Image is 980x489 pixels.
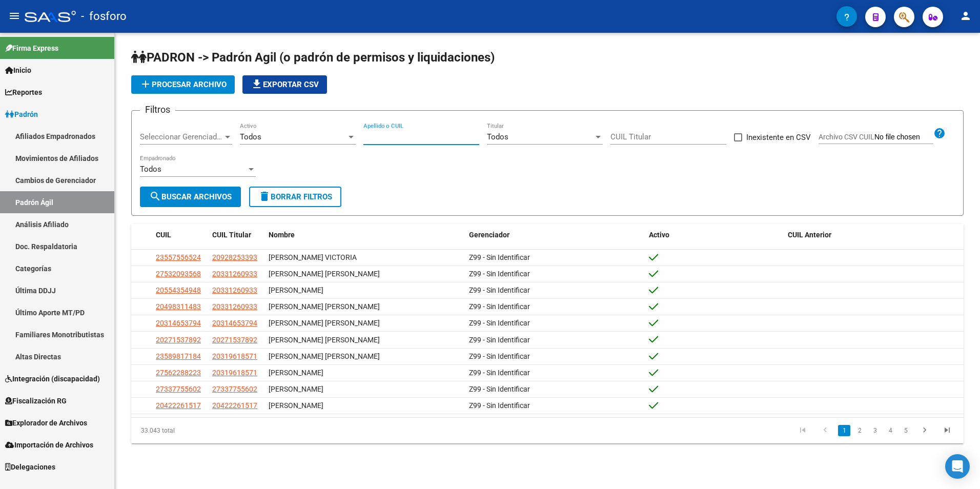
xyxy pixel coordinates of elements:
[8,10,21,22] mat-icon: menu
[212,385,257,393] span: 27337755602
[242,75,327,94] button: Exportar CSV
[212,302,257,311] span: 20331260933
[5,461,55,473] span: Delegaciones
[469,231,509,239] span: Gerenciador
[788,231,831,239] span: CUIL Anterior
[793,425,812,436] a: go to first page
[784,224,964,246] datatable-header-cell: CUIL Anterior
[212,352,257,360] span: 20319618571
[5,439,93,451] span: Importación de Archivos
[131,418,296,443] div: 33.043 total
[645,224,784,246] datatable-header-cell: Activo
[152,224,208,246] datatable-header-cell: CUIL
[240,132,261,141] span: Todos
[251,78,263,90] mat-icon: file_download
[140,165,161,174] span: Todos
[853,425,866,436] a: 2
[469,352,530,360] span: Z99 - Sin Identificar
[469,286,530,294] span: Z99 - Sin Identificar
[156,336,201,344] span: 20271537892
[269,286,323,294] span: [PERSON_NAME]
[5,373,100,384] span: Integración (discapacidad)
[884,425,896,436] a: 4
[883,422,898,439] li: page 4
[269,352,380,360] span: [PERSON_NAME] [PERSON_NAME]
[900,425,912,436] a: 5
[212,319,257,327] span: 20314653794
[212,286,257,294] span: 20331260933
[469,302,530,311] span: Z99 - Sin Identificar
[5,109,38,120] span: Padrón
[212,336,257,344] span: 20271537892
[487,132,508,141] span: Todos
[898,422,913,439] li: page 5
[937,425,957,436] a: go to last page
[251,80,319,89] span: Exportar CSV
[469,369,530,377] span: Z99 - Sin Identificar
[156,270,201,278] span: 27532093568
[140,103,175,117] h3: Filtros
[469,385,530,393] span: Z99 - Sin Identificar
[933,127,946,139] mat-icon: help
[208,224,264,246] datatable-header-cell: CUIL Titular
[139,80,227,89] span: Procesar archivo
[746,131,811,144] span: Inexistente en CSV
[212,369,257,377] span: 20319618571
[269,385,323,393] span: [PERSON_NAME]
[269,319,380,327] span: [PERSON_NAME] [PERSON_NAME]
[212,270,257,278] span: 20331260933
[5,395,67,406] span: Fiscalización RG
[131,50,495,65] span: PADRON -> Padrón Agil (o padrón de permisos y liquidaciones)
[149,192,232,201] span: Buscar Archivos
[212,253,257,261] span: 20928253393
[140,187,241,207] button: Buscar Archivos
[5,87,42,98] span: Reportes
[149,190,161,202] mat-icon: search
[5,65,31,76] span: Inicio
[131,75,235,94] button: Procesar archivo
[156,369,201,377] span: 27562288223
[649,231,669,239] span: Activo
[156,385,201,393] span: 27337755602
[156,253,201,261] span: 23557556524
[269,270,380,278] span: [PERSON_NAME] [PERSON_NAME]
[264,224,465,246] datatable-header-cell: Nombre
[5,417,87,429] span: Explorador de Archivos
[156,231,171,239] span: CUIL
[819,133,874,141] span: Archivo CSV CUIL
[465,224,645,246] datatable-header-cell: Gerenciador
[140,132,223,141] span: Seleccionar Gerenciador
[269,336,380,344] span: [PERSON_NAME] [PERSON_NAME]
[959,10,972,22] mat-icon: person
[469,336,530,344] span: Z99 - Sin Identificar
[156,319,201,327] span: 20314653794
[838,425,850,436] a: 1
[469,270,530,278] span: Z99 - Sin Identificar
[258,190,271,202] mat-icon: delete
[212,231,251,239] span: CUIL Titular
[269,369,323,377] span: [PERSON_NAME]
[915,425,934,436] a: go to next page
[156,302,201,311] span: 20498311483
[815,425,835,436] a: go to previous page
[269,231,295,239] span: Nombre
[269,401,323,410] span: [PERSON_NAME]
[469,319,530,327] span: Z99 - Sin Identificar
[852,422,867,439] li: page 2
[156,286,201,294] span: 20554354948
[81,5,127,28] span: - fosforo
[874,133,933,142] input: Archivo CSV CUIL
[269,302,380,311] span: [PERSON_NAME] [PERSON_NAME]
[869,425,881,436] a: 3
[139,78,152,90] mat-icon: add
[5,43,58,54] span: Firma Express
[945,454,970,479] div: Open Intercom Messenger
[867,422,883,439] li: page 3
[156,401,201,410] span: 20422261517
[469,401,530,410] span: Z99 - Sin Identificar
[156,352,201,360] span: 23589817184
[212,401,257,410] span: 20422261517
[836,422,852,439] li: page 1
[249,187,341,207] button: Borrar Filtros
[469,253,530,261] span: Z99 - Sin Identificar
